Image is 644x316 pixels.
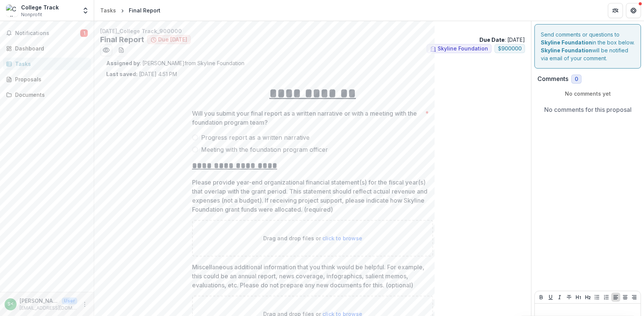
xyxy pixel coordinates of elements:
button: Underline [546,293,555,302]
button: More [80,300,89,309]
p: Please provide year-end organizational financial statement(s) for the fiscal year(s) that overlap... [192,178,429,214]
span: Nonprofit [21,11,42,18]
button: Align Right [630,293,639,302]
button: Bullet List [592,293,601,302]
button: Italicize [555,293,564,302]
button: Open entity switcher [80,3,91,18]
p: User [62,298,77,304]
button: Align Left [611,293,620,302]
span: Meeting with the foundation program officer [201,145,328,154]
strong: Skyline Foundation [541,47,592,53]
span: Due [DATE] [158,37,187,43]
nav: breadcrumb [97,5,163,16]
p: [PERSON_NAME] <[EMAIL_ADDRESS][DOMAIN_NAME]> [20,297,59,305]
button: Heading 1 [574,293,583,302]
span: Skyline Foundation [438,46,488,52]
span: click to browse [322,235,362,241]
p: Will you submit your final report as a written narrative or with a meeting with the foundation pr... [192,109,422,127]
div: Dashboard [15,44,85,52]
p: No comments yet [537,90,638,98]
a: Proposals [3,73,91,85]
p: [DATE] 4:51 PM [106,70,177,78]
strong: Skyline Foundation [541,39,592,46]
span: $ 900000 [498,46,522,52]
span: 0 [575,76,578,82]
div: Send comments or questions to in the box below. will be notified via email of your comment. [534,24,641,69]
button: Ordered List [602,293,611,302]
a: Tasks [97,5,119,16]
p: No comments for this proposal [544,105,632,114]
button: Align Center [621,293,630,302]
div: Final Report [129,6,160,14]
h2: Final Report [100,35,144,44]
button: Preview d6d9788d-4d41-4320-9483-284317de9782.pdf [100,44,112,56]
button: download-word-button [115,44,127,56]
img: College Track [6,5,18,17]
div: Tasks [15,60,85,68]
button: Bold [537,293,546,302]
button: Get Help [626,3,641,18]
strong: Assigned by [106,60,140,66]
p: : [DATE] [479,36,525,44]
button: Notifications1 [3,27,91,39]
p: Miscellaneous additional information that you think would be helpful. For example, this could be ... [192,263,429,290]
strong: Last saved: [106,71,137,77]
span: Notifications [15,30,80,37]
p: Drag and drop files or [263,234,362,242]
div: Suling Miller <ctgrantsadmin@collegetrack.org> [8,302,14,307]
p: [DATE]_College Track_900000 [100,27,525,35]
a: Tasks [3,58,91,70]
p: [EMAIL_ADDRESS][DOMAIN_NAME] [20,305,77,311]
h2: Comments [537,75,568,82]
p: : [PERSON_NAME] from Skyline Foundation [106,59,519,67]
div: Tasks [100,6,116,14]
button: Strike [565,293,574,302]
div: College Track [21,3,59,11]
button: Partners [608,3,623,18]
span: Progress report as a written narrative [201,133,310,142]
div: Documents [15,91,85,99]
strong: Due Date [479,37,505,43]
button: Heading 2 [583,293,592,302]
div: Proposals [15,75,85,83]
a: Dashboard [3,42,91,55]
span: 1 [80,29,88,37]
a: Documents [3,89,91,101]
